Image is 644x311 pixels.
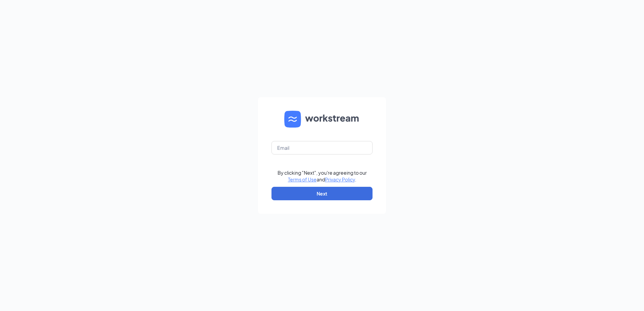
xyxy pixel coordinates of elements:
input: Email [271,141,373,154]
img: WS logo and Workstream text [284,111,360,128]
a: Terms of Use [288,176,317,182]
a: Privacy Policy [325,176,355,182]
div: By clicking "Next", you're agreeing to our and . [278,169,367,183]
button: Next [271,187,373,200]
